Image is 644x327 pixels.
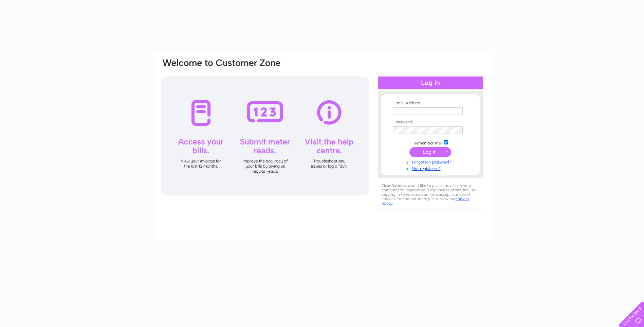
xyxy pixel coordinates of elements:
[382,196,469,206] a: cookies policy
[378,180,483,209] div: Clear Business would like to place cookies on your computer to improve your experience of the sit...
[391,101,470,106] th: Email Address:
[409,147,451,157] input: Submit
[393,165,470,171] a: Not registered?
[393,158,470,165] a: Forgotten password?
[391,139,470,146] td: Remember me?
[391,120,470,125] th: Password:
